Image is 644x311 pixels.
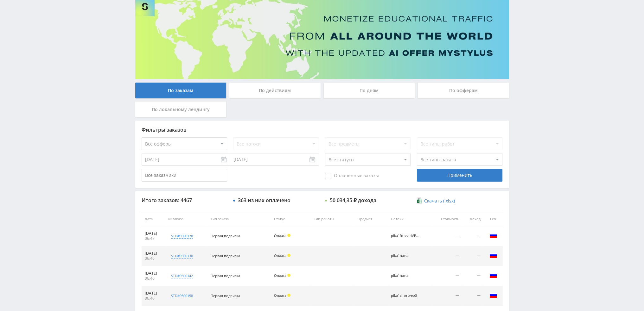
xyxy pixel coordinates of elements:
td: — [462,286,484,306]
span: Оплата [274,273,286,278]
img: xlsx [417,197,422,204]
span: Первая подписка [211,293,240,298]
div: std#9500130 [171,253,193,258]
div: 50 034,35 ₽ дохода [330,197,376,203]
div: std#9500142 [171,273,193,278]
div: [DATE] [145,251,162,256]
div: 06:46 [145,256,162,261]
span: Оплата [274,293,286,298]
span: Холд [287,234,290,237]
td: — [431,266,462,286]
th: Гео [484,212,503,226]
img: rus.png [489,232,497,239]
div: По локальному лендингу [135,102,226,117]
td: — [462,246,484,266]
div: Применить [417,169,502,182]
th: № заказа [165,212,207,226]
div: [DATE] [145,291,162,296]
div: pika1nana [391,254,419,258]
div: std#9500158 [171,293,193,298]
div: pika1nana [391,274,419,278]
div: По дням [324,83,415,98]
span: Холд [287,254,290,257]
th: Тип работы [311,212,354,226]
span: Холд [287,274,290,277]
td: — [462,266,484,286]
div: pika1fotvvidVEO3 [391,234,419,238]
div: По офферам [418,83,509,98]
div: 06:46 [145,296,162,301]
th: Потоки [388,212,431,226]
span: Холд [287,294,290,297]
span: Скачать (.xlsx) [424,198,455,203]
th: Доход [462,212,484,226]
a: Скачать (.xlsx) [417,198,455,204]
div: По действиям [229,83,321,98]
img: rus.png [489,291,497,299]
div: Фильтры заказов [142,127,503,133]
div: [DATE] [145,231,162,236]
th: Дата [142,212,165,226]
img: rus.png [489,252,497,259]
div: По заказам [135,83,226,98]
th: Статус [271,212,311,226]
div: pika1shortveo3 [391,294,419,298]
div: Итого заказов: 4467 [142,197,227,203]
span: Первая подписка [211,233,240,238]
span: Первая подписка [211,273,240,278]
th: Тип заказа [207,212,271,226]
div: 363 из них оплачено [238,197,290,203]
div: 06:47 [145,236,162,241]
td: — [431,286,462,306]
td: — [462,226,484,246]
th: Предмет [354,212,388,226]
div: 06:46 [145,276,162,281]
span: Первая подписка [211,253,240,258]
span: Оплаченные заказы [325,173,379,179]
input: Все заказчики [142,169,227,182]
span: Оплата [274,233,286,238]
div: std#9500170 [171,233,193,239]
th: Стоимость [431,212,462,226]
div: [DATE] [145,271,162,276]
img: rus.png [489,271,497,279]
td: — [431,226,462,246]
td: — [431,246,462,266]
span: Оплата [274,253,286,258]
